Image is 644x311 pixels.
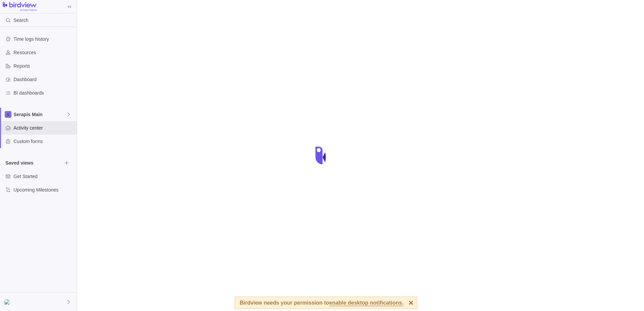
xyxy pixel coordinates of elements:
span: Search [13,17,28,24]
span: enable desktop notifications. [329,300,403,306]
div: Karin Maul [4,298,12,306]
span: Serapis Main [13,111,66,118]
span: Upcoming Milestones [13,186,74,193]
img: logo [3,2,37,11]
span: Saved views [5,160,62,166]
span: Get Started [13,173,74,180]
span: Browse views [62,158,71,168]
img: Show [4,299,12,305]
span: Custom forms [13,138,74,145]
div: loading [309,142,335,169]
span: Activity center [13,125,74,131]
div: Birdview needs your permission to [240,297,404,309]
span: Resources [13,49,74,56]
span: Reports [13,63,74,69]
span: Time logs history [13,36,74,42]
span: BI dashboards [13,90,74,96]
span: Dashboard [13,76,74,83]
